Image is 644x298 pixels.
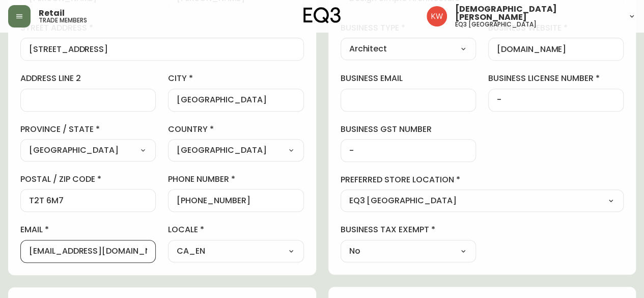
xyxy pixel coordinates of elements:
label: country [168,124,303,135]
label: email [20,224,156,235]
label: locale [168,224,303,235]
label: business email [341,73,476,84]
label: preferred store location [341,174,624,185]
img: logo [303,7,341,23]
h5: trade members [39,17,87,23]
span: [DEMOGRAPHIC_DATA][PERSON_NAME] [455,5,620,21]
img: f33162b67396b0982c40ce2a87247151 [427,6,447,26]
h5: eq3 [GEOGRAPHIC_DATA] [455,21,537,28]
label: phone number [168,174,303,185]
label: province / state [20,124,156,135]
label: city [168,73,303,84]
label: business gst number [341,124,476,135]
label: business tax exempt [341,224,476,235]
label: postal / zip code [20,174,156,185]
span: Retail [39,9,65,17]
label: business license number [488,73,624,84]
label: address line 2 [20,73,156,84]
input: https://www.designshop.com [497,44,615,54]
